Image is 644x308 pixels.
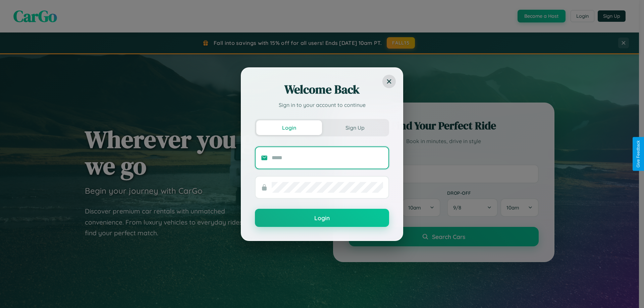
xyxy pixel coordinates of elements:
[255,209,389,227] button: Login
[636,140,641,168] div: Give Feedback
[255,101,389,109] p: Sign in to your account to continue
[322,120,388,135] button: Sign Up
[256,120,322,135] button: Login
[255,81,389,98] h2: Welcome Back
